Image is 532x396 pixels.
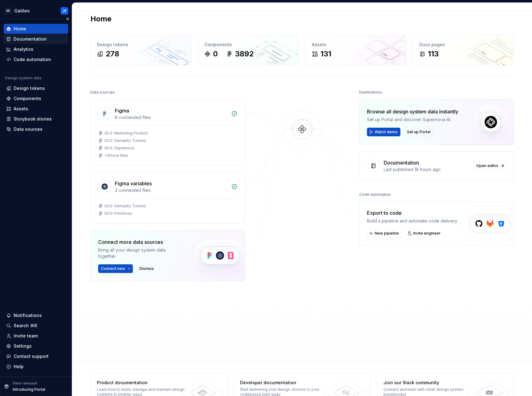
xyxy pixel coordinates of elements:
div: Bring all your design system data together. [98,247,182,259]
div: Figma variables [115,180,152,187]
div: Export to code [367,209,458,217]
div: G2.5: Semantic Tokens [104,138,146,143]
div: Product documentation [97,380,187,386]
div: Invite team [14,333,38,339]
button: Search ⌘K [4,321,68,331]
span: Dismiss [139,266,154,271]
a: Code automation [4,55,68,64]
div: Build a pipeline and automate code delivery. [367,218,458,224]
div: G2.5: Supernova [104,146,134,151]
div: Connect more data sources [98,238,182,246]
span: Open editor [476,163,499,168]
a: Documentation [4,34,68,44]
button: SDGalileoJP [1,4,71,17]
div: 0 [213,49,218,59]
div: SD [4,7,12,15]
div: 131 [321,49,331,59]
div: Analytics [14,46,33,52]
button: Set up Portal [404,128,433,136]
a: Invite engineer [405,229,443,238]
button: Help [4,362,68,372]
a: Assets131 [305,35,407,65]
div: Design tokens [14,85,45,91]
a: Components [4,94,68,103]
button: Watch demo [367,128,400,136]
div: Documentation [384,159,419,166]
div: Last published 18 hours ago [384,166,470,173]
div: Settings [14,343,32,349]
div: G2.5: Primitives [104,211,132,216]
a: Settings [4,341,68,351]
a: Open editor [473,161,506,170]
p: New release! [13,381,37,386]
a: Home [4,24,68,34]
div: Data sources [14,126,42,132]
a: Data sources [4,124,68,134]
div: Home [14,26,26,32]
span: Invite engineer [413,231,441,236]
div: Code automation [359,190,391,199]
div: G2.5: Marketing Product [104,131,148,136]
div: Galileo [14,8,30,14]
div: Documentation [14,36,47,42]
div: Docs pages [419,42,508,48]
div: Search ⌘K [14,323,37,329]
div: + 3 more files [104,153,128,158]
div: Contact support [14,353,49,359]
div: 278 [106,49,119,59]
div: Components [14,95,41,102]
div: Data sources [90,88,115,97]
div: Notifications [14,312,42,319]
button: Dismiss [137,264,157,273]
div: Browse all design system data instantly [367,108,458,115]
a: Docs pages113 [413,35,514,65]
div: Help [14,363,24,370]
div: 3892 [235,49,254,59]
button: New pipeline [367,229,402,238]
span: New pipeline [375,231,399,236]
button: Connect new [98,264,133,273]
a: Design tokens278 [90,35,192,65]
div: Destinations [359,88,382,97]
a: Design tokens [4,83,68,93]
a: Components03892 [198,35,299,65]
div: Join our Slack community [383,380,473,386]
p: Introducing Portal [13,387,45,392]
a: Invite team [4,331,68,341]
div: Figma [115,107,129,114]
div: Storybook stories [14,116,52,122]
span: Set up Portal [407,130,430,134]
div: G2.5: Semantic Tokens [104,204,146,209]
div: Code automation [14,56,51,63]
div: Assets [312,42,400,48]
div: Assets [14,106,28,112]
div: JP [63,8,67,13]
div: 113 [428,49,439,59]
button: Contact support [4,351,68,361]
button: Notifications [4,310,68,320]
div: Developer documentation [240,380,330,386]
h2: Home [90,14,111,24]
a: Figma6 connected filesG2.5: Marketing ProductG2.5: Semantic TokensG2.5: Supernova+3more files [90,99,245,166]
a: Storybook stories [4,114,68,124]
a: Analytics [4,44,68,54]
div: 6 connected files [115,114,228,121]
div: Design system data [5,76,41,81]
a: Figma variables2 connected filesG2.5: Semantic TokensG2.5: Primitives [90,172,245,224]
span: Connect new [101,266,125,271]
button: Collapse sidebar [63,15,72,23]
div: Components [204,42,293,48]
div: Set up Portal and discover Supernova AI. [367,117,458,123]
span: Watch demo [375,130,398,134]
a: Assets [4,104,68,114]
div: Design tokens [97,42,185,48]
div: 2 connected files [115,187,228,193]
